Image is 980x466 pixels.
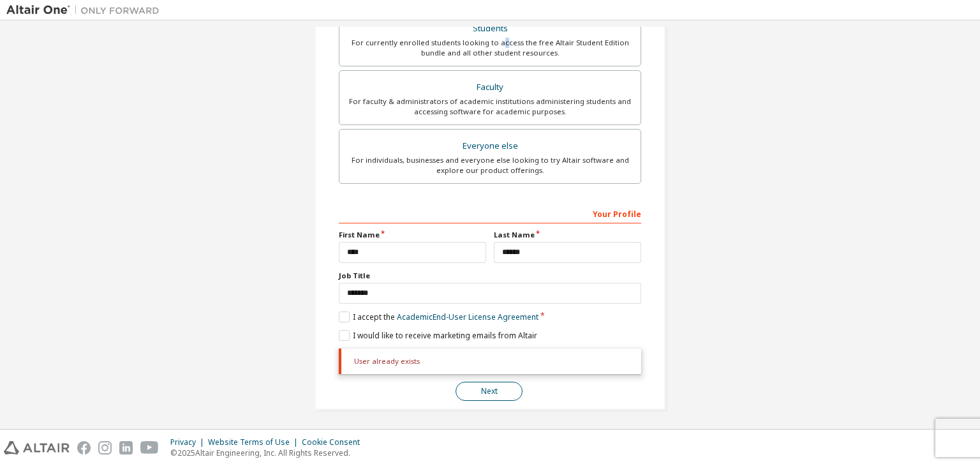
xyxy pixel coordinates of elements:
[347,155,633,176] div: For individuals, businesses and everyone else looking to try Altair software and explore our prod...
[339,203,641,223] div: Your Profile
[119,441,133,455] img: linkedin.svg
[98,441,112,455] img: instagram.svg
[4,441,70,455] img: altair_logo.svg
[339,330,537,341] label: I would like to receive marketing emails from Altair
[397,312,538,322] a: Academic End-User License Agreement
[6,4,166,17] img: Altair One
[347,38,633,58] div: For currently enrolled students looking to access the free Altair Student Edition bundle and all ...
[77,441,91,455] img: facebook.svg
[339,230,486,240] label: First Name
[302,437,367,447] div: Cookie Consent
[347,20,633,38] div: Students
[170,447,367,458] p: © 2025 Altair Engineering, Inc. All Rights Reserved.
[339,271,641,281] label: Job Title
[347,96,633,117] div: For faculty & administrators of academic institutions administering students and accessing softwa...
[339,312,538,322] label: I accept the
[347,79,633,96] div: Faculty
[208,437,302,447] div: Website Terms of Use
[456,382,523,401] button: Next
[347,137,633,155] div: Everyone else
[170,437,208,447] div: Privacy
[140,441,159,455] img: youtube.svg
[494,230,641,240] label: Last Name
[339,349,641,374] div: User already exists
